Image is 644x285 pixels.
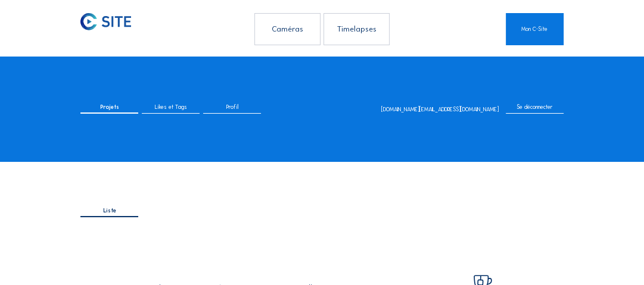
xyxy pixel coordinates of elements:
[506,13,564,45] a: Mon C-Site
[323,13,389,45] div: Timelapses
[103,208,116,213] span: Liste
[80,13,131,30] img: C-SITE Logo
[155,104,187,109] span: Likes et Tags
[100,104,119,109] span: Projets
[254,13,320,45] div: Caméras
[80,13,138,45] a: C-SITE Logo
[226,104,238,109] span: Profil
[506,104,564,114] div: Se déconnecter
[381,107,499,112] div: [DOMAIN_NAME][EMAIL_ADDRESS][DOMAIN_NAME]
